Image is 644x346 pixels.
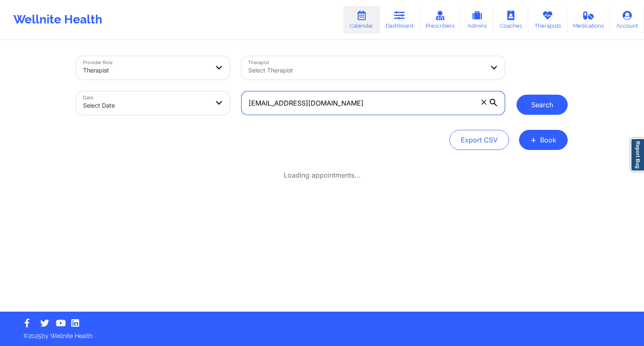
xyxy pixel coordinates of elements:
button: +Book [519,130,568,150]
a: Account [610,6,644,34]
input: Search by patient email [241,91,505,115]
button: Search [517,95,568,115]
p: © 2025 by Wellnite Health [18,326,626,340]
div: Therapist [83,61,209,80]
button: Export CSV [449,130,509,150]
a: Admins [461,6,493,34]
span: + [530,137,537,142]
div: Select Date [83,96,209,115]
a: Prescribers [420,6,461,34]
div: Loading appointments... [76,171,568,179]
a: Therapists [528,6,567,34]
a: Report Bug [631,138,644,171]
a: Calendar [343,6,379,34]
a: Coaches [493,6,528,34]
a: Medications [567,6,610,34]
a: Dashboard [379,6,420,34]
